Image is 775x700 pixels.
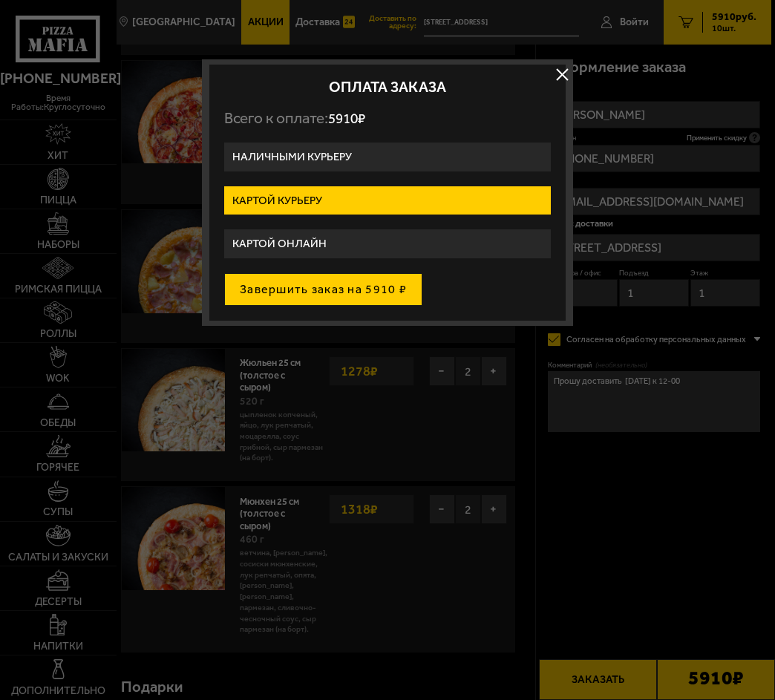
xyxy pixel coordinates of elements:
[224,79,551,94] h2: Оплата заказа
[224,229,551,258] label: Картой онлайн
[224,109,551,128] p: Всего к оплате:
[224,186,551,215] label: Картой курьеру
[224,143,551,171] label: Наличными курьеру
[224,273,422,306] button: Завершить заказ на 5910 ₽
[328,110,365,127] span: 5910 ₽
